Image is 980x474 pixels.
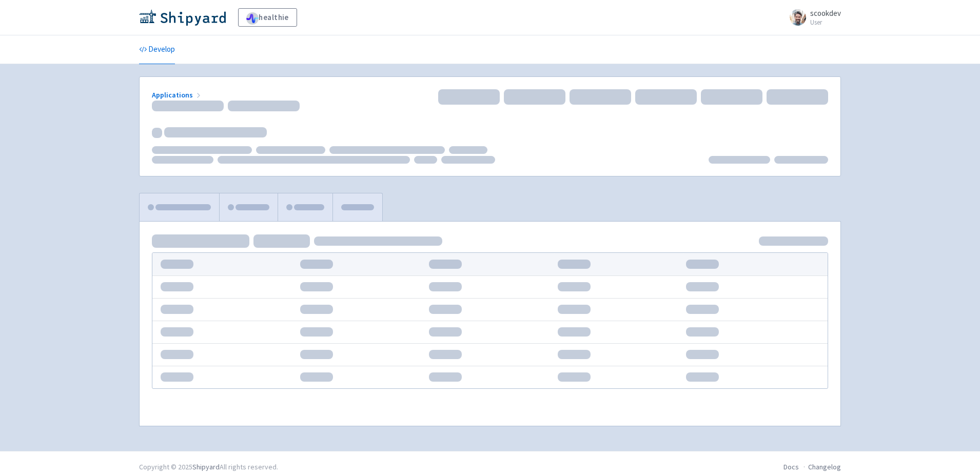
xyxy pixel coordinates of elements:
span: scookdev [810,8,841,18]
div: Copyright © 2025 All rights reserved. [139,462,278,472]
a: scookdev User [783,9,841,26]
a: Develop [139,35,175,64]
small: User [810,19,841,26]
a: healthie [238,8,297,27]
a: Applications [152,90,203,100]
a: Docs [783,462,799,471]
a: Changelog [808,462,841,471]
a: Shipyard [192,462,220,471]
img: Shipyard logo [139,9,226,26]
